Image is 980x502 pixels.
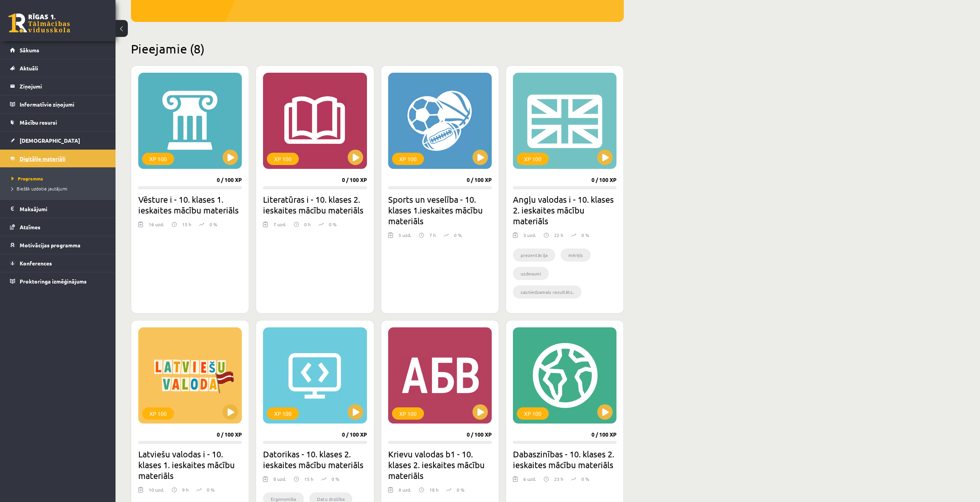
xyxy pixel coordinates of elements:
[273,221,286,232] div: 7 uzd.
[20,223,40,230] span: Atzīmes
[10,95,106,113] a: Informatīvie ziņojumi
[182,221,191,228] p: 15 h
[429,232,436,238] p: 7 h
[523,475,536,487] div: 6 uzd.
[149,221,164,232] div: 16 uzd.
[454,232,462,238] p: 0 %
[10,41,106,59] a: Sākums
[267,407,299,420] div: XP 100
[131,41,624,56] h2: Pieejamie (8)
[12,185,108,192] a: Biežāk uzdotie jautājumi
[388,449,492,481] h2: Krievu valodas b1 - 10. klases 2. ieskaites mācību materiāls
[457,486,464,493] p: 0 %
[10,272,106,290] a: Proktoringa izmēģinājums
[513,449,616,470] h2: Dabaszinības - 10. klases 2. ieskaites mācību materiāls
[10,77,106,95] a: Ziņojumi
[10,218,106,236] a: Atzīmes
[581,475,589,482] p: 0 %
[12,175,43,182] span: Programma
[142,407,174,420] div: XP 100
[20,137,80,144] span: [DEMOGRAPHIC_DATA]
[392,153,424,165] div: XP 100
[12,185,67,192] span: Biežāk uzdotie jautājumi
[20,77,106,95] legend: Ziņojumi
[273,475,286,487] div: 8 uzd.
[517,153,549,165] div: XP 100
[20,200,106,218] legend: Maksājumi
[523,232,536,243] div: 3 uzd.
[20,119,57,126] span: Mācību resursi
[561,248,591,262] li: mērķis
[20,95,106,113] legend: Informatīvie ziņojumi
[149,486,164,498] div: 10 uzd.
[20,47,39,53] span: Sākums
[304,221,311,228] p: 0 h
[20,65,38,72] span: Aktuāli
[304,475,313,482] p: 15 h
[138,449,242,481] h2: Latviešu valodas i - 10. klases 1. ieskaites mācību materiāls
[8,13,70,33] a: Rīgas 1. Tālmācības vidusskola
[10,59,106,77] a: Aktuāli
[20,155,65,162] span: Digitālie materiāli
[209,221,217,228] p: 0 %
[20,278,87,285] span: Proktoringa izmēģinājums
[399,486,411,498] div: 8 uzd.
[517,407,549,420] div: XP 100
[207,486,214,493] p: 0 %
[12,175,108,182] a: Programma
[332,475,339,482] p: 0 %
[267,153,299,165] div: XP 100
[10,236,106,254] a: Motivācijas programma
[554,232,563,238] p: 22 h
[10,150,106,167] a: Digitālie materiāli
[263,449,367,470] h2: Datorikas - 10. klases 2. ieskaites mācību materiāls
[138,194,242,215] h2: Vēsture i - 10. klases 1. ieskaites mācību materiāls
[513,267,549,280] li: uzdevumi
[10,200,106,218] a: Maksājumi
[329,221,337,228] p: 0 %
[10,132,106,149] a: [DEMOGRAPHIC_DATA]
[10,113,106,131] a: Mācību resursi
[20,260,52,267] span: Konferences
[399,232,411,243] div: 5 uzd.
[10,254,106,272] a: Konferences
[388,194,492,226] h2: Sports un veselība - 10. klases 1.ieskaites mācību materiāls
[581,232,589,238] p: 0 %
[20,242,80,248] span: Motivācijas programma
[263,194,367,215] h2: Literatūras i - 10. klases 2. ieskaites mācību materiāls
[429,486,439,493] p: 18 h
[392,407,424,420] div: XP 100
[554,475,563,482] p: 23 h
[182,486,189,493] p: 9 h
[513,248,555,262] li: prezentācija
[142,153,174,165] div: XP 100
[513,194,616,226] h2: Angļu valodas i - 10. klases 2. ieskaites mācību materiāls
[513,285,581,299] li: sasniedzamais rezultāts.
